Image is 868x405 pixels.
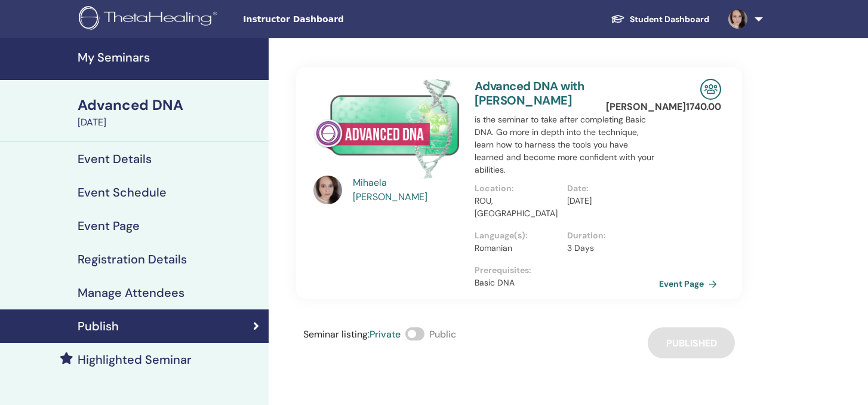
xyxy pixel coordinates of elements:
[475,264,659,277] p: Prerequisites :
[78,185,167,200] h4: Event Schedule
[700,79,721,100] img: In-Person Seminar
[475,182,560,195] p: Location :
[728,10,747,29] img: default.jpg
[567,229,652,242] p: Duration :
[475,113,659,176] p: is the seminar to take after completing Basic DNA. Go more in depth into the technique, learn how...
[475,229,560,242] p: Language(s) :
[606,100,721,114] p: [PERSON_NAME] 1740.00
[611,14,625,24] img: graduation-cap-white.svg
[78,115,261,130] div: [DATE]
[78,319,119,333] h4: Publish
[475,78,584,108] a: Advanced DNA with [PERSON_NAME]
[243,13,422,26] span: Instructor Dashboard
[353,176,463,204] a: Mihaela [PERSON_NAME]
[78,286,184,300] h4: Manage Attendees
[303,328,370,340] span: Seminar listing :
[78,219,140,233] h4: Event Page
[475,195,560,220] p: ROU, [GEOGRAPHIC_DATA]
[567,242,652,254] p: 3 Days
[78,95,261,115] div: Advanced DNA
[70,95,269,130] a: Advanced DNA[DATE]
[601,8,719,30] a: Student Dashboard
[78,50,261,65] h4: My Seminars
[79,6,221,33] img: logo.png
[78,152,152,166] h4: Event Details
[475,277,659,289] p: Basic DNA
[429,328,456,340] span: Public
[313,176,342,204] img: default.jpg
[313,79,460,179] img: Advanced DNA
[659,275,722,293] a: Event Page
[78,252,187,266] h4: Registration Details
[567,182,652,195] p: Date :
[567,195,652,207] p: [DATE]
[78,352,192,367] h4: Highlighted Seminar
[370,328,401,340] span: Private
[475,242,560,254] p: Romanian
